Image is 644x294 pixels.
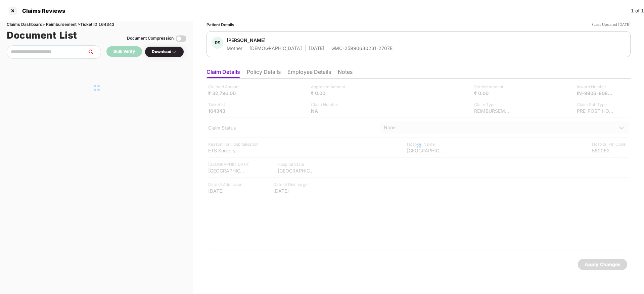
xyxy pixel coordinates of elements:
button: search [87,45,101,59]
div: Claims Reviews [18,7,65,14]
li: Policy Details [247,68,281,78]
div: *Last Updated [DATE] [591,21,631,28]
div: [DATE] [309,45,324,51]
div: Claims Dashboard > Reimbursement > Ticket ID 164343 [7,21,186,28]
div: RS [212,37,223,49]
div: [PERSON_NAME] [227,37,266,43]
img: svg+xml;base64,PHN2ZyBpZD0iVG9nZ2xlLTMyeDMyIiB4bWxucz0iaHR0cDovL3d3dy53My5vcmcvMjAwMC9zdmciIHdpZH... [176,33,186,44]
span: search [87,49,101,55]
div: Mother [227,45,242,51]
li: Employee Details [287,68,331,78]
h1: Document List [7,28,77,43]
li: Claim Details [206,68,240,78]
div: Patient Details [206,21,234,28]
div: Document Compression [127,35,174,42]
div: Bulk Verify [113,48,135,55]
div: Download [152,49,177,55]
div: [DEMOGRAPHIC_DATA] [249,45,302,51]
img: svg+xml;base64,PHN2ZyBpZD0iRHJvcGRvd24tMzJ4MzIiIHhtbG5zPSJodHRwOi8vd3d3LnczLm9yZy8yMDAwL3N2ZyIgd2... [172,49,177,55]
div: 1 of 1 [631,7,644,14]
div: GMC-25990630231-2707E [331,45,393,51]
li: Notes [338,68,353,78]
